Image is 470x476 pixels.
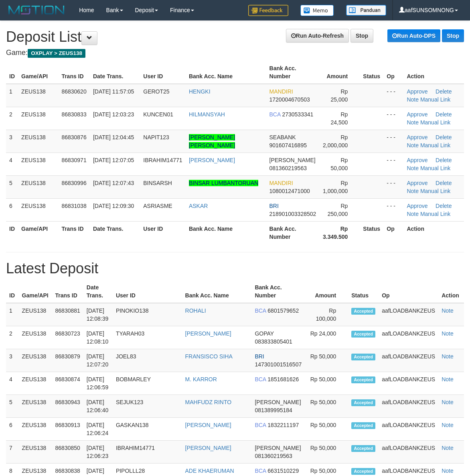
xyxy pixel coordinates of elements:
td: 5 [6,395,19,418]
th: ID [6,280,19,303]
span: [DATE] 11:57:05 [93,88,134,95]
td: 3 [6,349,19,372]
td: Rp 50,000 [305,395,348,418]
th: Action [438,280,464,303]
th: Bank Acc. Name [182,280,252,303]
span: KUNCEN01 [143,111,173,118]
span: [DATE] 12:07:43 [93,180,134,186]
span: 6631510229 [267,468,299,474]
th: Bank Acc. Number [251,280,305,303]
td: aafLOADBANKZEUS [379,441,438,464]
a: [PERSON_NAME] [185,330,231,337]
td: - - - [383,107,403,130]
td: SEJUK123 [113,395,182,418]
th: Bank Acc. Name [186,61,266,84]
span: 86830876 [61,134,86,140]
th: Game/API [19,280,52,303]
a: ROHALI [185,307,206,314]
span: GOPAY [255,330,273,337]
span: Accepted [351,354,375,360]
a: Delete [436,134,452,140]
a: Manual Link [420,96,451,103]
th: Action [403,221,464,244]
th: Status [360,221,383,244]
td: 86830943 [52,395,83,418]
a: [PERSON_NAME] [189,157,235,163]
td: 86830874 [52,372,83,395]
span: MANDIRI [269,180,293,186]
a: Delete [436,203,452,209]
td: Rp 50,000 [305,418,348,441]
td: 2 [6,107,18,130]
th: User ID [140,221,186,244]
td: PINOKIO138 [113,303,182,326]
a: Note [442,353,454,360]
a: Note [407,165,419,171]
td: ZEUS138 [18,107,58,130]
span: [DATE] 12:07:05 [93,157,134,163]
a: Note [407,119,419,126]
a: [PERSON_NAME] [185,422,231,428]
span: Rp 24,500 [330,111,348,126]
td: 86830879 [52,349,83,372]
td: IBRAHIM14771 [113,441,182,464]
td: Rp 50,000 [305,372,348,395]
td: [DATE] 12:08:10 [83,326,113,349]
td: 86830723 [52,326,83,349]
span: NAPIT123 [143,134,169,140]
td: aafLOADBANKZEUS [379,372,438,395]
th: Bank Acc. Number [266,61,320,84]
span: 86830833 [61,111,86,118]
span: Rp 25,000 [330,88,348,103]
span: 86831038 [61,203,86,209]
span: BCA [269,111,281,118]
th: Trans ID [52,280,83,303]
td: ZEUS138 [18,198,58,221]
img: Feedback.jpg [248,5,288,16]
span: 86830996 [61,180,86,186]
span: BCA [255,468,266,474]
td: [DATE] 12:06:24 [83,418,113,441]
a: Note [442,399,454,405]
span: 081360219563 [269,165,307,171]
th: Rp 3.349.500 [320,221,360,244]
th: Bank Acc. Number [266,221,320,244]
th: Amount [320,61,360,84]
a: Note [442,330,454,337]
td: Rp 24,000 [305,326,348,349]
td: [DATE] 12:08:39 [83,303,113,326]
td: GASKAN138 [113,418,182,441]
td: Rp 50,000 [305,441,348,464]
th: Date Trans. [83,280,113,303]
td: aafLOADBANKZEUS [379,326,438,349]
a: ADE KHAERUMAN [185,468,234,474]
td: ZEUS138 [18,175,58,198]
span: BRI [269,203,279,209]
td: 86830913 [52,418,83,441]
span: Accepted [351,331,375,338]
span: Rp 1,000,000 [323,180,348,194]
a: Approve [407,203,427,209]
span: [DATE] 12:03:23 [93,111,134,118]
span: SEABANK [269,134,296,140]
td: - - - [383,198,403,221]
th: Amount [305,280,348,303]
th: Op [383,61,403,84]
span: Rp 50,000 [330,157,348,171]
a: Note [407,211,419,217]
td: ZEUS138 [19,303,52,326]
span: Accepted [351,308,375,315]
a: Note [442,307,454,314]
a: Note [442,468,454,474]
a: FRANSISCO SIHA [185,353,233,360]
span: ASRIASME [143,203,172,209]
a: Delete [436,88,452,95]
td: ZEUS138 [18,153,58,175]
a: Stop [350,29,373,43]
span: [PERSON_NAME] [269,157,316,163]
a: Delete [436,157,452,163]
td: Rp 100,000 [305,303,348,326]
span: BINSARSH [143,180,172,186]
span: Accepted [351,376,375,383]
span: BRI [255,353,264,360]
